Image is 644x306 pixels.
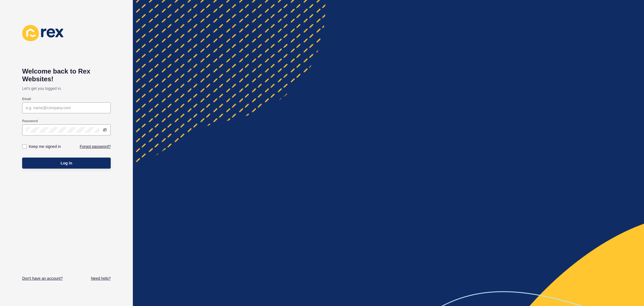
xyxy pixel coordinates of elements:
label: Password [22,119,38,123]
button: Log in [22,158,111,169]
h1: Welcome back to Rex Websites! [22,67,111,83]
p: Let's get you logged in. [22,83,111,94]
span: Log in [61,160,72,166]
label: Keep me signed in [29,144,61,149]
a: Don't have an account? [22,276,63,281]
a: Forgot password? [80,144,111,149]
a: Need help? [91,276,111,281]
label: Email [22,97,31,101]
input: e.g. name@company.com [26,105,107,111]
